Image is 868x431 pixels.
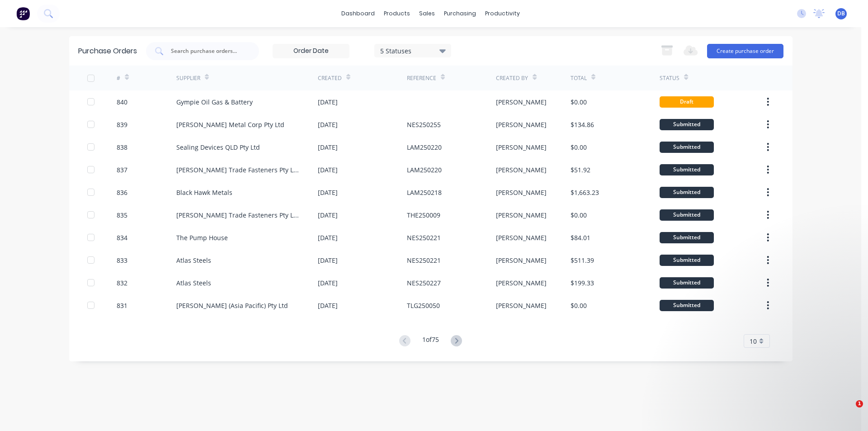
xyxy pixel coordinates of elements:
div: Total [571,74,587,82]
div: [PERSON_NAME] Trade Fasteners Pty Ltd [176,165,300,175]
div: [PERSON_NAME] Metal Corp Pty Ltd [176,120,284,129]
button: Create purchase order [707,44,783,58]
div: [DATE] [318,188,338,197]
div: 840 [117,97,127,107]
div: Created By [496,74,528,82]
div: 837 [117,165,127,175]
div: products [379,7,415,20]
div: Atlas Steels [176,256,211,265]
div: Submitted [660,232,714,243]
div: [DATE] [318,301,338,310]
div: purchasing [439,7,481,20]
iframe: Intercom live chat [837,400,859,422]
div: NES250227 [407,278,441,288]
div: $0.00 [571,301,587,310]
div: $1,663.23 [571,188,599,197]
div: Submitted [660,209,714,221]
div: Supplier [176,74,200,82]
div: 835 [117,210,127,220]
div: Gympie Oil Gas & Battery [176,97,253,107]
div: NES250221 [407,233,441,242]
div: Submitted [660,164,714,175]
div: $0.00 [571,142,587,152]
div: Submitted [660,142,714,153]
div: LAM250218 [407,188,442,197]
div: Submitted [660,300,714,311]
div: $51.92 [571,165,590,175]
div: THE250009 [407,210,440,220]
div: 1 of 75 [422,335,439,348]
div: [PERSON_NAME] [496,233,547,242]
div: [DATE] [318,165,338,175]
div: 838 [117,142,127,152]
div: The Pump House [176,233,228,242]
div: Submitted [660,119,714,130]
div: Submitted [660,277,714,289]
div: [PERSON_NAME] [496,97,547,107]
div: [DATE] [318,278,338,288]
div: Atlas Steels [176,278,211,288]
div: 834 [117,233,127,242]
div: [PERSON_NAME] [496,142,547,152]
div: TLG250050 [407,301,440,310]
div: $134.86 [571,120,594,129]
div: 836 [117,188,127,197]
div: 833 [117,256,127,265]
div: [DATE] [318,120,338,129]
div: [PERSON_NAME] [496,165,547,175]
div: $0.00 [571,97,587,107]
div: $511.39 [571,256,594,265]
div: Sealing Devices QLD Pty Ltd [176,142,260,152]
span: 1 [856,400,863,407]
span: 10 [750,336,757,346]
div: Submitted [660,255,714,266]
div: Draft [660,96,714,108]
div: [PERSON_NAME] [496,256,547,265]
a: dashboard [337,7,379,20]
div: [PERSON_NAME] [496,120,547,129]
div: LAM250220 [407,165,442,175]
div: # [117,74,120,82]
div: Created [318,74,342,82]
div: [PERSON_NAME] [496,301,547,310]
div: 839 [117,120,127,129]
div: Status [660,74,679,82]
div: Purchase Orders [78,46,137,57]
div: $0.00 [571,210,587,220]
div: 831 [117,301,127,310]
div: sales [415,7,439,20]
input: Search purchase orders... [170,47,245,56]
div: NES250255 [407,120,441,129]
div: 832 [117,278,127,288]
div: Black Hawk Metals [176,188,232,197]
div: [DATE] [318,256,338,265]
span: DB [837,9,845,18]
div: [DATE] [318,142,338,152]
div: [DATE] [318,233,338,242]
div: productivity [481,7,524,20]
div: NES250221 [407,256,441,265]
div: [DATE] [318,97,338,107]
input: Order Date [273,44,349,58]
div: [PERSON_NAME] [496,278,547,288]
div: [PERSON_NAME] (Asia Pacific) Pty Ltd [176,301,288,310]
div: [PERSON_NAME] [496,188,547,197]
div: Submitted [660,187,714,198]
div: $199.33 [571,278,594,288]
div: [DATE] [318,210,338,220]
img: Factory [16,7,30,20]
div: LAM250220 [407,142,442,152]
div: $84.01 [571,233,590,242]
div: Reference [407,74,436,82]
div: [PERSON_NAME] [496,210,547,220]
div: 5 Statuses [380,46,445,55]
div: [PERSON_NAME] Trade Fasteners Pty Ltd [176,210,300,220]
